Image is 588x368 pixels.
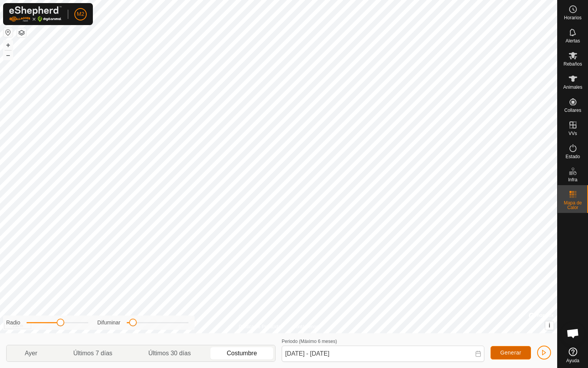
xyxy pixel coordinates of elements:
span: Costumbre [227,349,257,358]
span: Ayer [25,349,37,358]
button: Capas del Mapa [17,28,26,37]
span: Horarios [564,15,581,20]
span: Collares [564,108,581,113]
span: Animales [563,85,582,89]
span: M2 [77,10,84,18]
a: Ayuda [558,344,588,366]
span: Mapa de Calor [559,201,586,210]
a: Contáctenos [292,323,318,330]
span: VVs [568,131,577,136]
button: – [3,51,13,60]
span: Ayuda [566,358,580,363]
button: + [3,41,13,50]
span: Alertas [566,39,580,43]
span: Generar [500,349,521,356]
button: Restablecer Mapa [3,28,13,37]
label: Periodo (Máximo 6 meses) [282,339,337,344]
span: Últimos 7 días [73,349,112,358]
span: i [549,322,550,329]
span: Infra [568,177,577,182]
button: i [545,321,554,330]
a: Política de Privacidad [239,323,283,330]
button: Generar [491,346,531,360]
span: Estado [566,154,580,159]
div: Chat abierto [561,322,585,345]
img: Logo Gallagher [9,6,62,22]
label: Radio [6,319,20,327]
span: Últimos 30 días [148,349,191,358]
span: Rebaños [563,62,582,66]
label: Difuminar [97,319,121,327]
